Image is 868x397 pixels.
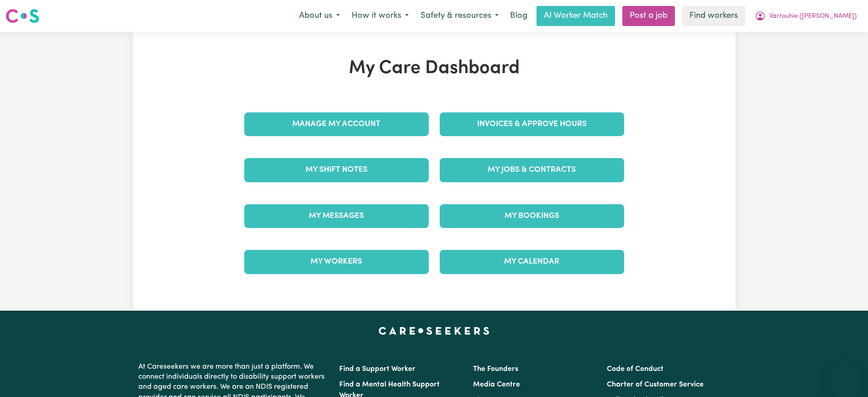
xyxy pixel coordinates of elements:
[244,204,429,228] a: My Messages
[244,250,429,274] a: My Workers
[379,327,489,334] a: Careseekers home page
[505,6,533,26] a: Blog
[831,360,861,390] iframe: Button to launch messaging window
[339,365,416,373] a: Find a Support Worker
[244,112,429,136] a: Manage My Account
[415,6,505,26] button: Safety & resources
[682,6,745,26] a: Find workers
[293,6,346,26] button: About us
[537,6,615,26] a: AI Worker Match
[239,58,630,79] h1: My Care Dashboard
[769,11,857,21] span: Vartouhie ([PERSON_NAME])
[622,6,675,26] a: Post a job
[5,5,39,26] a: Careseekers logo
[607,365,663,373] a: Code of Conduct
[244,158,429,182] a: My Shift Notes
[346,6,415,26] button: How it works
[473,381,520,388] a: Media Centre
[5,8,39,24] img: Careseekers logo
[440,250,624,274] a: My Calendar
[607,381,704,388] a: Charter of Customer Service
[440,204,624,228] a: My Bookings
[440,112,624,136] a: Invoices & Approve Hours
[473,365,518,373] a: The Founders
[749,6,863,26] button: My Account
[440,158,624,182] a: My Jobs & Contracts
